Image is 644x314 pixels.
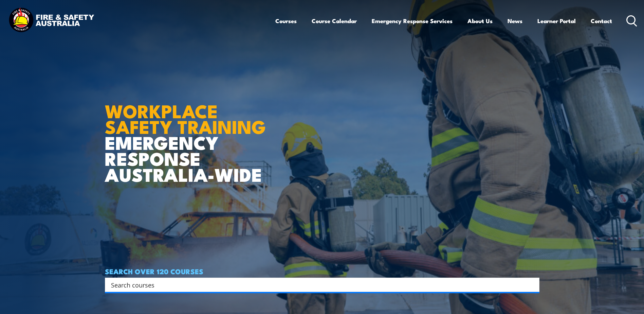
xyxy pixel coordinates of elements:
input: Search input [111,280,525,290]
button: Search magnifier button [528,280,537,290]
h1: EMERGENCY RESPONSE AUSTRALIA-WIDE [105,86,271,182]
a: Courses [275,12,297,30]
a: Emergency Response Services [372,12,453,30]
h4: SEARCH OVER 120 COURSES [105,267,539,275]
a: News [508,12,522,30]
a: Course Calendar [312,12,357,30]
a: Contact [591,12,612,30]
strong: WORKPLACE SAFETY TRAINING [105,96,266,140]
a: About Us [467,12,493,30]
form: Search form [112,280,526,290]
a: Learner Portal [537,12,576,30]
